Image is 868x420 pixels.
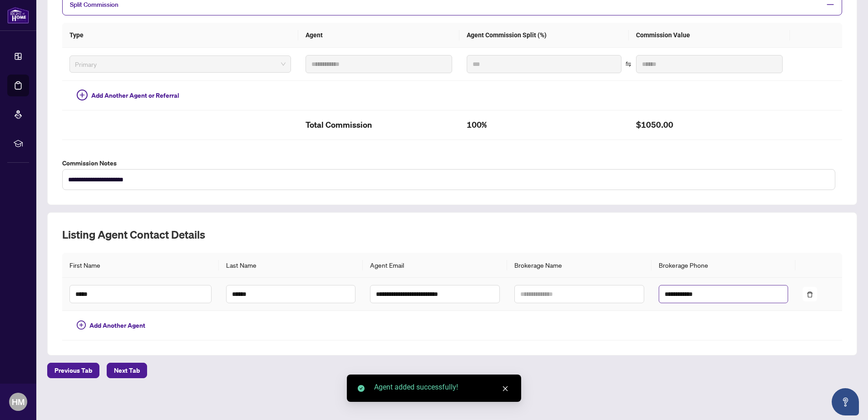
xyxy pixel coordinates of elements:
[62,227,842,242] h2: Listing Agent Contact Details
[298,23,459,48] th: Agent
[832,388,859,415] button: Open asap
[358,385,365,392] span: check-circle
[69,88,187,103] button: Add Another Agent or Referral
[625,61,631,67] span: swap
[89,320,145,330] span: Add Another Agent
[636,118,783,132] h2: $1050.00
[77,90,88,100] span: plus-circle
[500,384,510,394] a: Close
[62,23,298,48] th: Type
[62,158,842,168] label: Commission Notes
[70,0,118,9] span: Split Commission
[219,253,363,278] th: Last Name
[77,320,86,330] span: plus-circle
[107,363,147,378] button: Next Tab
[306,118,452,132] h2: Total Commission
[507,253,651,278] th: Brokerage Name
[91,90,179,100] span: Add Another Agent or Referral
[363,253,507,278] th: Agent Email
[47,363,99,378] button: Previous Tab
[69,318,153,333] button: Add Another Agent
[7,7,29,24] img: logo
[114,363,140,378] span: Next Tab
[75,57,286,71] span: Primary
[374,382,510,393] div: Agent added successfully!
[502,385,508,392] span: close
[12,395,25,408] span: HM
[62,253,219,278] th: First Name
[54,363,92,378] span: Previous Tab
[459,23,629,48] th: Agent Commission Split (%)
[807,291,813,298] span: delete
[826,0,834,9] span: minus
[629,23,790,48] th: Commission Value
[651,253,796,278] th: Brokerage Phone
[467,118,621,132] h2: 100%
